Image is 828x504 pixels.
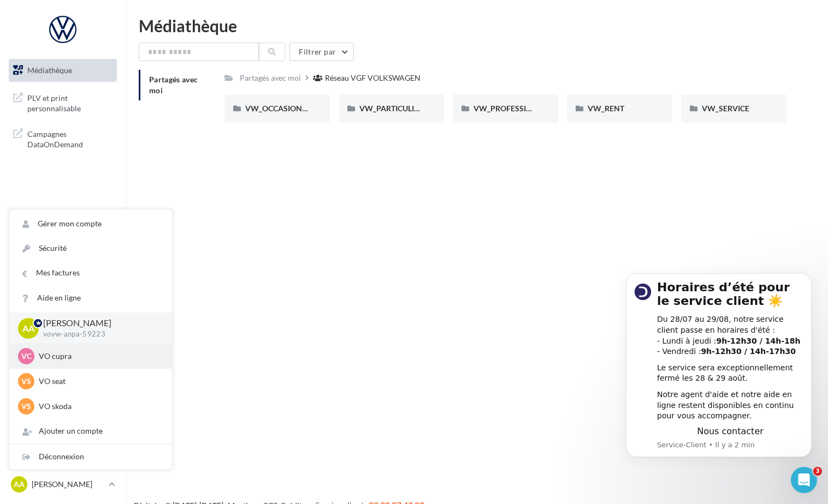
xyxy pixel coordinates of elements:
[149,75,198,95] span: Partagés avec moi
[32,479,104,490] p: [PERSON_NAME]
[139,17,815,34] div: Médiathèque
[813,467,822,476] span: 3
[27,127,113,150] span: Campagnes DataOnDemand
[9,236,172,261] a: Sécurité
[245,104,352,113] span: VW_OCCASIONS_GARANTIES
[474,104,557,113] span: VW_PROFESSIONNELS
[791,467,817,493] iframe: Intercom live chat
[610,257,828,475] iframe: Intercom notifications message
[27,65,72,75] span: Médiathèque
[21,401,31,412] span: Vs
[39,351,159,362] p: VO cupra
[39,376,159,387] p: VO seat
[22,322,34,334] span: Aa
[7,86,119,118] a: PLV et print personnalisable
[9,419,172,443] div: Ajouter un compte
[43,317,155,329] p: [PERSON_NAME]
[702,104,749,113] span: VW_SERVICE
[9,286,172,310] a: Aide en ligne
[7,59,119,82] a: Médiathèque
[240,73,301,83] div: Partagés avec moi
[9,261,172,285] a: Mes factures
[9,474,117,495] a: Aa [PERSON_NAME]
[9,445,172,469] div: Déconnexion
[359,104,428,113] span: VW_PARTICULIERS
[325,73,421,83] div: Réseau VGF VOLKSWAGEN
[21,351,32,362] span: Vc
[9,212,172,236] a: Gérer mon compte
[289,43,354,61] button: Filtrer par
[43,329,155,339] p: vovw-anpa-59223
[39,401,159,412] p: VO skoda
[21,376,31,387] span: Vs
[7,122,119,154] a: Campagnes DataOnDemand
[588,104,624,113] span: VW_RENT
[14,479,25,490] span: Aa
[27,91,113,114] span: PLV et print personnalisable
